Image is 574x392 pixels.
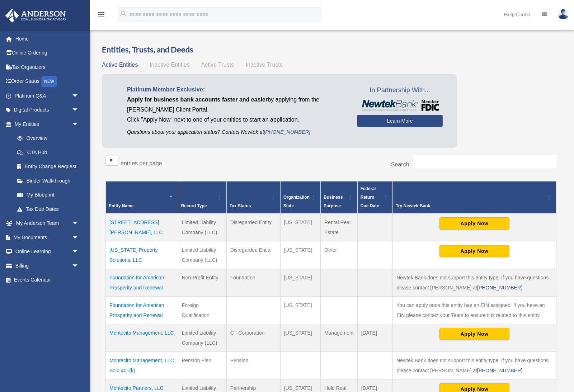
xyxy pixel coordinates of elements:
td: [DATE] [357,324,392,352]
button: Apply Now [439,217,509,230]
td: Foundation for American Prosperity and Renewal [106,297,178,324]
a: Online Ordering [5,46,90,60]
span: Organization State [283,195,310,208]
td: Limited Liability Company (LLC) [178,324,226,352]
td: Rental Real Estate [321,213,358,241]
a: Entity Change Request [10,160,86,174]
td: [US_STATE] [280,324,320,352]
a: Binder Walkthrough [10,174,86,188]
td: C - Corporation [226,324,280,352]
span: arrow_drop_down [72,230,86,245]
a: Billingarrow_drop_down [5,259,90,273]
td: Management [321,324,358,352]
td: You can apply once this entity has an EIN assigned. If you have an EIN please contact your Team t... [393,297,556,324]
a: My Entitiesarrow_drop_down [5,117,86,131]
a: [PHONE_NUMBER] [477,368,522,373]
td: Non-Profit Entity [178,269,226,297]
td: Disregarded Entity [226,213,280,241]
span: Active Entities [102,62,138,68]
a: Online Learningarrow_drop_down [5,245,90,259]
a: My Anderson Teamarrow_drop_down [5,216,90,231]
label: Search: [391,161,411,167]
td: [US_STATE] [280,297,320,324]
i: search [120,10,128,18]
a: My Documentsarrow_drop_down [5,230,90,245]
span: Active Trusts [201,62,234,68]
td: Limited Liability Company (LLC) [178,241,226,269]
a: CTA Hub [10,145,86,160]
span: Federal Return Due Date [361,186,379,208]
td: [US_STATE] [280,269,320,297]
p: by applying from the [PERSON_NAME] Client Portal. [127,95,346,115]
p: Platinum Member Exclusive: [127,85,346,95]
p: Click "Apply Now" next to one of your entities to start an application. [127,115,346,125]
th: Try Newtek Bank : Activate to sort [393,181,556,214]
a: Digital Productsarrow_drop_down [5,103,90,117]
a: Tax Organizers [5,60,90,74]
button: Apply Now [439,245,509,257]
span: arrow_drop_down [72,259,86,273]
td: Foundation [226,269,280,297]
a: [PHONE_NUMBER] [477,285,522,291]
img: Anderson Advisors Platinum Portal [3,9,68,23]
span: arrow_drop_down [72,245,86,259]
span: Record Type [181,203,207,208]
img: NewtekBankLogoSM.png [361,100,439,111]
td: Newtek Bank does not support this entity type. If you have questions please contact [PERSON_NAME]... [393,269,556,297]
p: Questions about your application status? Contact Newtek at [127,128,346,137]
h3: Entities, Trusts, and Deeds [102,44,560,55]
a: Order StatusNEW [5,74,90,89]
td: Disregarded Entity [226,241,280,269]
span: arrow_drop_down [72,216,86,231]
img: User Pic [558,9,569,19]
td: [STREET_ADDRESS][PERSON_NAME], LLC [106,213,178,241]
td: Other [321,241,358,269]
a: Platinum Q&Aarrow_drop_down [5,89,90,103]
a: Events Calendar [5,273,90,287]
th: Tax Status: Activate to sort [226,181,280,214]
td: Foundation for American Prosperity and Renewal [106,269,178,297]
td: [US_STATE] Property Solutions, LLC [106,241,178,269]
a: Home [5,32,90,46]
td: [US_STATE] [280,241,320,269]
a: Learn More [357,115,443,127]
div: Try Newtek Bank [396,202,545,210]
th: Record Type: Activate to sort [178,181,226,214]
td: Pension [226,352,280,379]
span: Inactive Trusts [246,62,283,68]
span: Apply for business bank accounts faster and easier [127,96,268,103]
td: Newtek Bank does not support this entity type. If you have questions please contact [PERSON_NAME]... [393,352,556,379]
td: Limited Liability Company (LLC) [178,213,226,241]
button: Apply Now [439,328,509,340]
th: Entity Name: Activate to invert sorting [106,181,178,214]
span: Inactive Entities [150,62,190,68]
th: Organization State: Activate to sort [280,181,320,214]
label: entries per page [121,160,162,166]
i: menu [97,10,105,19]
a: menu [97,13,105,19]
span: arrow_drop_down [72,117,86,132]
span: arrow_drop_down [72,103,86,118]
a: My Blueprint [10,188,86,202]
td: [US_STATE] [280,213,320,241]
td: Montecito Management, LLC [106,324,178,352]
a: Tax Due Dates [10,202,86,216]
span: Business Purpose [324,195,343,208]
td: Foreign Qualification [178,297,226,324]
th: Federal Return Due Date: Activate to sort [357,181,392,214]
span: Entity Name [109,203,133,208]
a: Overview [10,131,83,146]
td: Pension Plan [178,352,226,379]
span: arrow_drop_down [72,89,86,103]
span: In Partnership With... [357,85,443,96]
th: Business Purpose: Activate to sort [321,181,358,214]
span: Tax Status [230,203,251,208]
td: Montecito Management, LLC Solo 401(k) [106,352,178,379]
div: NEW [41,76,57,87]
a: [PHONE_NUMBER] [264,129,311,135]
